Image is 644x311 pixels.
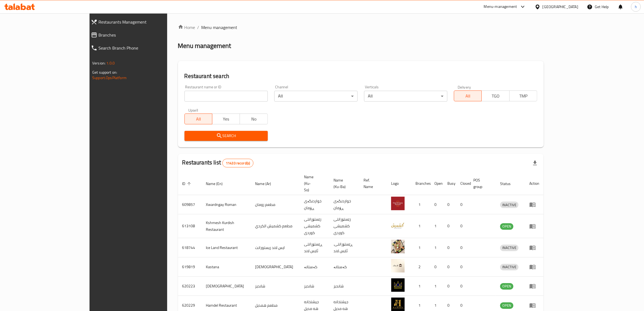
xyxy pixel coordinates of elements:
[182,180,193,187] span: ID
[430,277,443,296] td: 1
[240,114,267,124] button: No
[251,214,300,238] td: مطعم كشميش الكردي
[430,172,443,195] th: Open
[500,302,513,309] span: OPEN
[391,240,405,253] img: Ice Land Restaurant
[500,264,518,270] div: INACTIVE
[512,92,535,100] span: TMP
[300,195,329,214] td: خواردنگەی ڕۆمان
[543,4,578,10] div: [GEOGRAPHIC_DATA]
[206,180,230,187] span: Name (En)
[251,238,300,257] td: ايس لاند ريستورانت
[411,238,430,257] td: 1
[391,218,405,232] img: Kshmesh Kurdish Restaurant
[212,114,240,124] button: Yes
[87,41,197,54] a: Search Branch Phone
[202,257,251,277] td: Kastana
[202,238,251,257] td: Ice Land Restaurant
[300,277,329,296] td: شانديز
[430,257,443,277] td: 0
[182,158,254,167] h2: Restaurants list
[411,257,430,277] td: 2
[251,257,300,277] td: [DEMOGRAPHIC_DATA]
[484,4,517,10] div: Menu-management
[430,195,443,214] td: 0
[197,24,199,31] li: /
[473,177,489,190] span: POS group
[443,195,456,214] td: 0
[443,172,456,195] th: Busy
[202,24,237,31] span: Menu management
[391,259,405,273] img: Kastana
[329,214,359,238] td: رێستۆرانتی کشمیشى كوردى
[178,24,544,31] nav: breadcrumb
[456,172,469,195] th: Closed
[87,28,197,41] a: Branches
[92,60,105,67] span: Version:
[329,257,359,277] td: کەستانە
[184,72,537,80] h2: Restaurant search
[456,238,469,257] td: 0
[187,115,210,123] span: All
[242,115,265,123] span: No
[481,90,509,101] button: TGO
[223,161,253,166] span: 11433 record(s)
[202,195,251,214] td: Xwardngay Roman
[500,245,518,251] span: INACTIVE
[92,74,127,81] a: Support.OpsPlatform
[500,202,518,208] div: INACTIVE
[500,180,518,187] span: Status
[529,302,539,309] div: Menu
[443,257,456,277] td: 0
[411,195,430,214] td: 1
[509,90,537,101] button: TMP
[87,15,197,28] a: Restaurants Management
[300,257,329,277] td: کەستانە
[500,283,513,290] div: OPEN
[98,32,193,38] span: Branches
[456,195,469,214] td: 0
[430,238,443,257] td: 1
[92,69,117,76] span: Get support on:
[300,238,329,257] td: ڕێستۆرانتی ئایس لاند
[184,114,212,124] button: All
[202,277,251,296] td: [DEMOGRAPHIC_DATA]
[529,223,539,229] div: Menu
[184,131,268,141] button: Search
[251,195,300,214] td: مطعم رومان
[106,60,115,67] span: 1.0.0
[364,91,447,102] div: All
[456,257,469,277] td: 0
[364,177,380,190] span: Ref. Name
[98,45,193,51] span: Search Branch Phone
[443,277,456,296] td: 0
[98,19,193,25] span: Restaurants Management
[500,202,518,208] span: INACTIVE
[391,278,405,292] img: Shandiz
[188,108,198,112] label: Upsell
[333,177,353,190] span: Name (Ku-Ba)
[635,4,637,10] span: h
[184,91,268,102] input: Search for restaurant name or ID..
[189,132,263,139] span: Search
[391,297,405,311] img: Hamdel Restaurant
[529,283,539,289] div: Menu
[304,174,323,193] span: Name (Ku-So)
[222,159,253,167] div: Total records count
[529,201,539,208] div: Menu
[387,172,411,195] th: Logo
[500,223,513,229] span: OPEN
[329,277,359,296] td: شانديز
[484,92,507,100] span: TGO
[456,92,480,100] span: All
[443,238,456,257] td: 0
[443,214,456,238] td: 0
[329,238,359,257] td: .ڕێستۆرانتی ئایس لاند
[329,195,359,214] td: خواردنگەی ڕۆمان
[529,264,539,270] div: Menu
[178,41,231,50] h2: Menu management
[500,283,513,289] span: OPEN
